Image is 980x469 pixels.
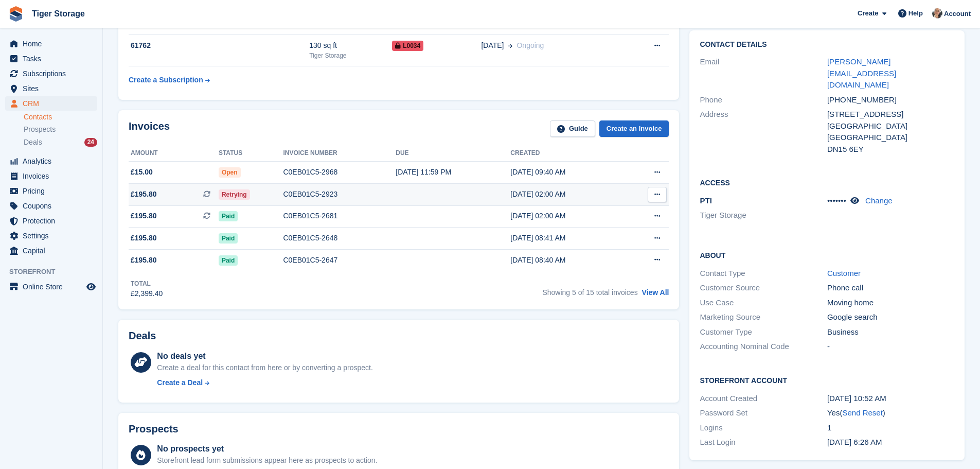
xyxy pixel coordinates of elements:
[550,120,595,137] a: Guide
[5,37,97,51] a: menu
[516,41,544,49] span: Ongoing
[283,233,396,244] div: C0EB01C5-2648
[510,233,624,244] div: [DATE] 08:41 AM
[24,125,56,134] span: Prospects
[5,280,97,294] a: menu
[219,233,238,244] span: Paid
[510,211,624,221] div: [DATE] 02:00 AM
[28,5,89,22] a: Tiger Storage
[23,96,84,111] span: CRM
[599,120,669,137] a: Create an Invoice
[700,326,827,338] div: Customer Type
[24,137,97,148] a: Deals 24
[157,377,372,388] a: Create a Deal
[827,311,954,323] div: Google search
[131,255,157,266] span: £195.80
[219,189,250,200] span: Retrying
[129,145,219,162] th: Amount
[700,375,954,385] h2: Storefront Account
[5,154,97,168] a: menu
[827,196,846,205] span: •••••••
[700,196,711,205] span: PTI
[700,250,954,260] h2: About
[23,37,84,51] span: Home
[23,184,84,198] span: Pricing
[700,268,827,280] div: Contact Type
[129,40,309,51] div: 61762
[5,214,97,228] a: menu
[283,145,396,162] th: Invoice number
[865,196,893,205] a: Change
[700,177,954,187] h2: Access
[932,8,942,19] img: Becky Martin
[827,132,954,144] div: [GEOGRAPHIC_DATA]
[23,199,84,213] span: Coupons
[283,167,396,178] div: C0EB01C5-2968
[827,393,954,405] div: [DATE] 10:52 AM
[157,377,203,388] div: Create a Deal
[700,341,827,353] div: Accounting Nominal Code
[23,81,84,96] span: Sites
[700,210,827,221] li: Tiger Storage
[827,422,954,434] div: 1
[5,184,97,198] a: menu
[5,66,97,81] a: menu
[510,167,624,178] div: [DATE] 09:40 AM
[23,244,84,258] span: Capital
[129,120,170,137] h2: Invoices
[219,167,241,178] span: Open
[858,8,878,19] span: Create
[510,255,624,266] div: [DATE] 08:40 AM
[24,124,97,135] a: Prospects
[131,211,157,221] span: £195.80
[5,199,97,213] a: menu
[129,423,179,435] h2: Prospects
[827,94,954,106] div: [PHONE_NUMBER]
[24,112,97,122] a: Contacts
[842,408,882,417] a: Send Reset
[131,189,157,200] span: £195.80
[84,138,97,147] div: 24
[131,279,163,288] div: Total
[700,94,827,106] div: Phone
[700,422,827,434] div: Logins
[908,8,923,19] span: Help
[131,233,157,244] span: £195.80
[510,189,624,200] div: [DATE] 02:00 AM
[283,255,396,266] div: C0EB01C5-2647
[5,81,97,96] a: menu
[827,407,954,419] div: Yes
[157,362,372,373] div: Create a deal for this contact from here or by converting a prospect.
[5,169,97,183] a: menu
[700,407,827,419] div: Password Set
[9,267,102,277] span: Storefront
[129,71,210,90] a: Create a Subscription
[481,40,504,51] span: [DATE]
[700,282,827,294] div: Customer Source
[827,438,882,446] time: 2024-11-24 06:26:14 UTC
[129,330,156,342] h2: Deals
[23,229,84,243] span: Settings
[24,137,42,147] span: Deals
[5,229,97,243] a: menu
[700,109,827,155] div: Address
[23,280,84,294] span: Online Store
[827,109,954,120] div: [STREET_ADDRESS]
[309,51,392,60] div: Tiger Storage
[23,66,84,81] span: Subscriptions
[5,244,97,258] a: menu
[157,443,377,455] div: No prospects yet
[827,341,954,353] div: -
[283,211,396,221] div: C0EB01C5-2681
[827,144,954,155] div: DN15 6EY
[131,167,153,178] span: £15.00
[542,288,637,297] span: Showing 5 of 15 total invoices
[827,57,896,89] a: [PERSON_NAME][EMAIL_ADDRESS][DOMAIN_NAME]
[5,96,97,111] a: menu
[219,255,238,266] span: Paid
[700,393,827,405] div: Account Created
[827,326,954,338] div: Business
[85,281,97,293] a: Preview store
[309,40,392,51] div: 130 sq ft
[5,51,97,66] a: menu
